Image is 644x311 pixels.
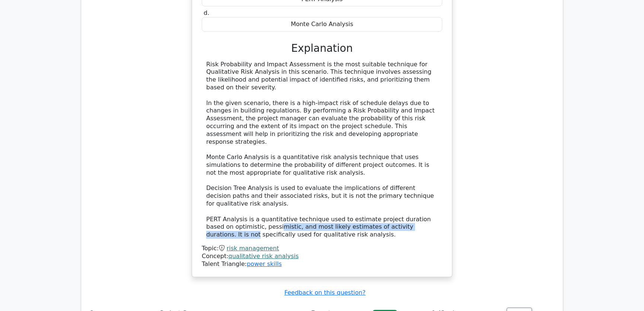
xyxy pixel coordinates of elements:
span: d. [204,9,209,16]
div: Talent Triangle: [202,245,442,268]
a: Feedback on this question? [284,289,366,296]
h3: Explanation [206,42,438,55]
a: risk management [227,245,279,252]
div: Concept: [202,253,442,260]
div: Topic: [202,245,442,253]
div: Risk Probability and Impact Assessment is the most suitable technique for Qualitative Risk Analys... [206,61,438,239]
a: qualitative risk analysis [229,253,299,260]
a: power skills [247,260,282,267]
div: Monte Carlo Analysis [202,17,442,32]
